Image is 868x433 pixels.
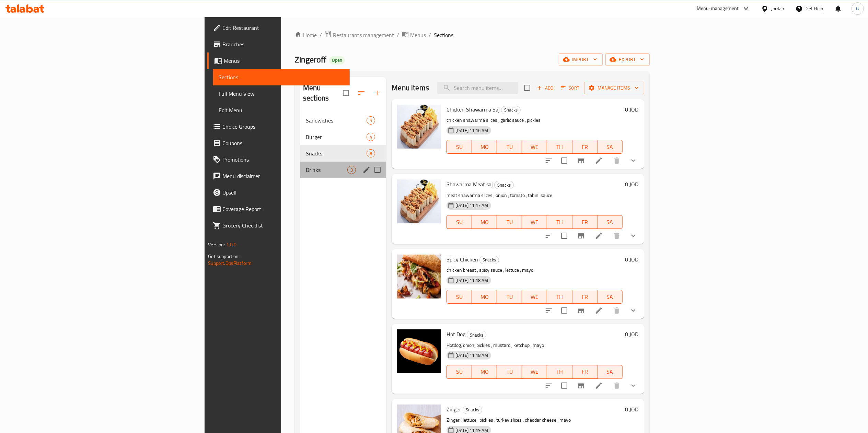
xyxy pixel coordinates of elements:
[557,229,571,243] span: Select to update
[219,106,344,114] span: Edit Menu
[547,365,572,379] button: TH
[475,367,494,377] span: MO
[494,181,514,189] div: Snacks
[575,217,595,227] span: FR
[629,156,637,165] svg: Show Choices
[447,140,472,154] button: SU
[224,57,344,65] span: Menus
[598,140,623,154] button: SA
[625,377,641,394] button: show more
[397,31,399,39] li: /
[559,53,603,66] button: import
[550,217,569,227] span: TH
[300,145,386,162] div: Snacks8
[410,31,426,39] span: Menus
[447,104,500,115] span: Chicken Shawarma Saj
[609,227,625,244] button: delete
[611,55,644,64] span: export
[207,201,349,217] a: Coverage Report
[550,367,569,377] span: TH
[771,5,785,12] div: Jordan
[625,329,639,339] h6: 0 JOD
[495,181,513,189] span: Snacks
[497,140,522,154] button: TU
[598,215,623,229] button: SA
[226,240,237,249] span: 1.0.0
[447,254,478,265] span: Spicy Chicken
[222,188,344,197] span: Upsell
[397,329,441,373] img: Hot Dog
[625,255,639,264] h6: 0 JOD
[475,217,494,227] span: MO
[595,156,603,165] a: Edit menu item
[625,152,641,169] button: show more
[447,341,622,350] p: Hotdog, onion, pickles , mustard , ketchup , mayo
[306,116,367,125] span: Sandwiches
[609,302,625,319] button: delete
[520,81,534,95] span: Select section
[497,215,522,229] button: TU
[501,106,521,114] div: Snacks
[501,106,520,114] span: Snacks
[447,215,472,229] button: SU
[572,215,598,229] button: FR
[547,290,572,304] button: TH
[480,256,499,264] span: Snacks
[207,135,349,151] a: Coupons
[525,142,544,152] span: WE
[222,24,344,32] span: Edit Restaurant
[500,217,519,227] span: TU
[572,140,598,154] button: FR
[472,290,497,304] button: MO
[625,227,641,244] button: show more
[541,152,557,169] button: sort-choices
[573,227,589,244] button: Branch-specific-item
[479,256,499,264] div: Snacks
[453,352,491,359] span: [DATE] 11:18 AM
[208,259,252,268] a: Support.OpsPlatform
[208,252,240,261] span: Get support on:
[584,82,644,94] button: Manage items
[541,227,557,244] button: sort-choices
[361,165,372,175] button: edit
[453,202,491,209] span: [DATE] 11:17 AM
[207,36,349,52] a: Branches
[557,303,571,318] span: Select to update
[353,85,370,101] span: Sort sections
[397,105,441,149] img: Chicken Shawarma Saj
[219,90,344,98] span: Full Menu View
[222,40,344,48] span: Branches
[447,116,622,125] p: chicken shawarma slices , garlic sauce , pickles
[348,167,356,173] span: 3
[467,331,486,339] div: Snacks
[434,31,453,39] span: Sections
[207,151,349,168] a: Promotions
[453,127,491,134] span: [DATE] 11:16 AM
[219,73,344,81] span: Sections
[697,4,739,13] div: Menu-management
[600,367,620,377] span: SA
[547,215,572,229] button: TH
[300,162,386,178] div: Drinks3edit
[572,290,598,304] button: FR
[605,53,650,66] button: export
[557,378,571,393] span: Select to update
[536,84,555,92] span: Add
[437,82,518,94] input: search
[500,367,519,377] span: TU
[367,149,375,157] div: items
[333,31,394,39] span: Restaurants management
[609,377,625,394] button: delete
[525,367,544,377] span: WE
[367,133,375,141] div: items
[453,277,491,284] span: [DATE] 11:18 AM
[522,365,547,379] button: WE
[564,55,597,64] span: import
[306,149,367,157] span: Snacks
[572,365,598,379] button: FR
[475,292,494,302] span: MO
[575,292,595,302] span: FR
[463,406,482,414] div: Snacks
[550,142,569,152] span: TH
